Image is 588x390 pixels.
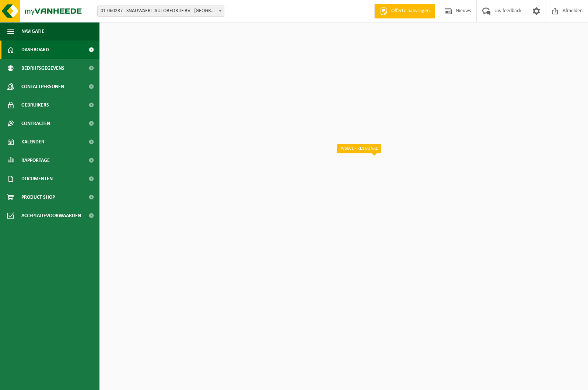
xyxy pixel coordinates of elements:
[374,4,435,18] a: Offerte aanvragen
[389,7,431,15] span: Offerte aanvragen
[21,96,49,114] span: Gebruikers
[21,170,53,188] span: Documenten
[97,6,224,17] span: 01-060287 - SNAUWAERT AUTOBEDRIJF BV - BRUGGE
[21,206,81,225] span: Acceptatievoorwaarden
[21,59,64,77] span: Bedrijfsgegevens
[21,41,49,59] span: Dashboard
[21,133,44,151] span: Kalender
[21,22,44,41] span: Navigatie
[98,6,224,16] span: 01-060287 - SNAUWAERT AUTOBEDRIJF BV - BRUGGE
[21,188,55,206] span: Product Shop
[21,114,50,133] span: Contracten
[21,77,64,96] span: Contactpersonen
[21,151,50,170] span: Rapportage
